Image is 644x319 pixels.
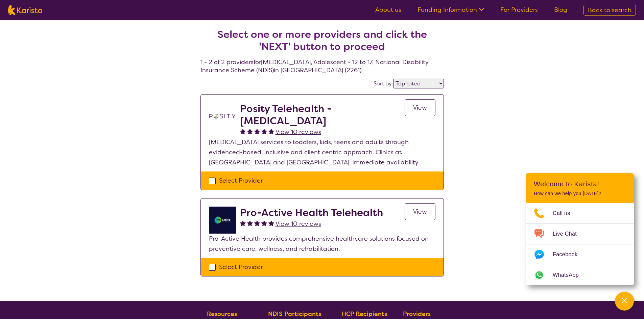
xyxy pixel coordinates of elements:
span: Call us [553,208,578,218]
img: ymlb0re46ukcwlkv50cv.png [209,207,236,234]
ul: Choose channel [526,203,634,285]
span: WhatsApp [553,270,587,280]
img: fullstar [261,128,267,134]
button: Channel Menu [615,292,634,311]
img: Karista logo [8,5,42,15]
img: fullstar [240,220,246,226]
b: Resources [207,310,237,318]
img: fullstar [254,220,260,226]
a: Funding Information [418,6,484,14]
label: Sort by: [374,80,393,87]
h2: Pro-Active Health Telehealth [240,207,383,219]
a: View 10 reviews [276,127,321,137]
img: fullstar [247,220,253,226]
span: View [413,104,427,112]
b: HCP Recipients [342,310,387,318]
a: About us [375,6,401,14]
span: View [413,208,427,216]
img: fullstar [254,128,260,134]
p: [MEDICAL_DATA] services to toddlers, kids, teens and adults through evidenced-based, inclusive an... [209,137,435,167]
h4: 1 - 2 of 2 providers for [MEDICAL_DATA] , Adolescent - 12 to 17 , National Disability Insurance S... [200,12,444,74]
p: How can we help you [DATE]? [534,191,626,196]
span: Facebook [553,249,586,260]
div: Channel Menu [526,173,634,285]
a: Back to search [583,5,636,16]
h2: Welcome to Karista! [534,180,626,188]
img: fullstar [268,220,274,226]
a: View 10 reviews [276,219,321,229]
a: Web link opens in a new tab. [526,265,634,285]
a: View [405,99,435,116]
a: Blog [554,6,567,14]
span: Back to search [588,6,631,14]
a: View [405,203,435,220]
img: fullstar [247,128,253,134]
img: fullstar [240,128,246,134]
h2: Posity Telehealth - [MEDICAL_DATA] [240,103,405,127]
b: NDIS Participants [268,310,321,318]
b: Providers [403,310,431,318]
span: View 10 reviews [276,220,321,228]
h2: Select one or more providers and click the 'NEXT' button to proceed [209,28,436,53]
img: fullstar [261,220,267,226]
p: Pro-Active Health provides comprehensive healthcare solutions focused on preventive care, wellnes... [209,234,435,254]
img: fullstar [268,128,274,134]
img: t1bslo80pcylnzwjhndq.png [209,103,236,130]
span: View 10 reviews [276,128,321,136]
span: Live Chat [553,229,585,239]
a: For Providers [500,6,538,14]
